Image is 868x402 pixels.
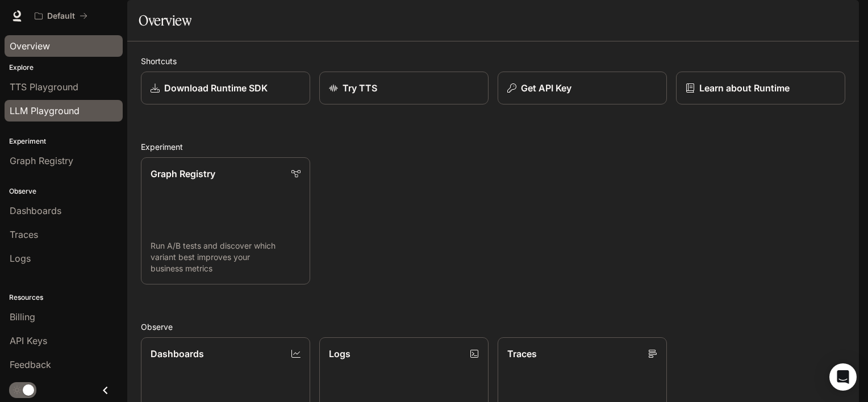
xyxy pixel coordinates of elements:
p: Download Runtime SDK [164,81,268,95]
a: Try TTS [319,72,489,104]
p: Dashboards [151,347,204,361]
button: All workspaces [30,5,93,27]
p: Get API Key [521,81,571,95]
p: Graph Registry [151,167,215,181]
p: Traces [507,347,537,361]
p: Default [47,11,75,21]
p: Logs [329,347,350,361]
a: Download Runtime SDK [141,72,310,104]
div: Open Intercom Messenger [829,363,857,391]
h2: Shortcuts [141,55,845,67]
p: Learn about Runtime [699,81,790,95]
button: Get API Key [498,72,667,104]
a: Learn about Runtime [676,72,845,104]
p: Try TTS [343,81,377,95]
a: Graph RegistryRun A/B tests and discover which variant best improves your business metrics [141,157,310,284]
p: Run A/B tests and discover which variant best improves your business metrics [151,240,301,274]
h2: Experiment [141,141,845,153]
h1: Overview [139,9,191,32]
h2: Observe [141,321,845,333]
